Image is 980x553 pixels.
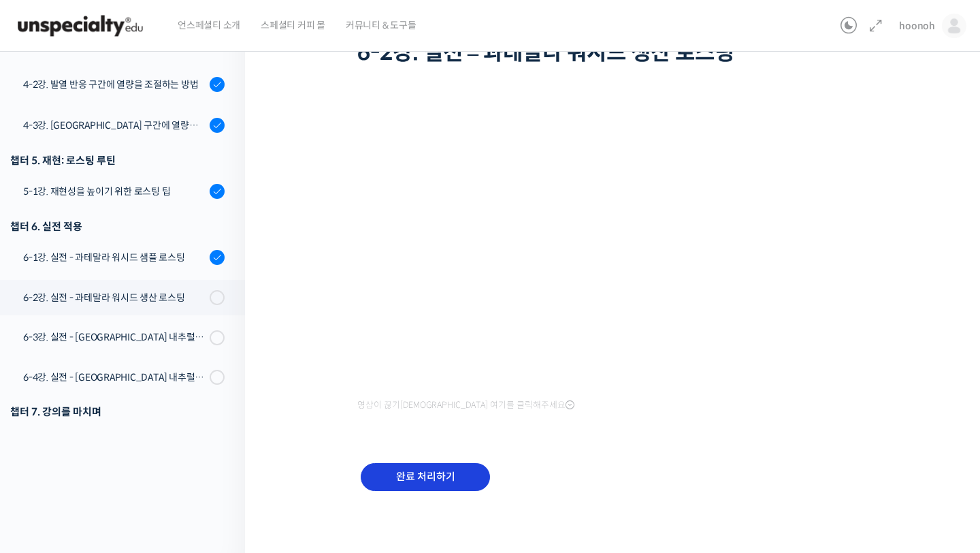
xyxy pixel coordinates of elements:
[23,118,206,133] div: 4-3강. [GEOGRAPHIC_DATA] 구간에 열량을 조절하는 방법
[23,370,206,385] div: 6-4강. 실전 - [GEOGRAPHIC_DATA] 내추럴 생산 로스팅
[10,402,225,421] div: 챕터 7. 강의를 마치며
[23,290,206,305] div: 6-2강. 실전 - 과테말라 워시드 생산 로스팅
[23,250,206,265] div: 6-1강. 실전 - 과테말라 워시드 샘플 로스팅
[899,20,935,32] span: hoonoh
[43,452,51,463] span: 홈
[176,432,261,466] a: 설정
[23,184,206,199] div: 5-1강. 재현성을 높이기 위한 로스팅 팁
[210,452,227,463] span: 설정
[90,432,176,466] a: 대화
[23,330,206,345] div: 6-3강. 실전 - [GEOGRAPHIC_DATA] 내추럴 샘플 로스팅
[4,432,90,466] a: 홈
[10,151,225,170] div: 챕터 5. 재현: 로스팅 루틴
[357,39,875,65] h1: 6-2강. 실전 – 과테말라 워시드 생산 로스팅
[23,77,206,92] div: 4-2강. 발열 반응 구간에 열량을 조절하는 방법
[10,217,225,236] div: 챕터 6. 실전 적용
[361,463,490,491] input: 완료 처리하기
[125,453,141,464] span: 대화
[357,400,574,411] span: 영상이 끊기[DEMOGRAPHIC_DATA] 여기를 클릭해주세요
